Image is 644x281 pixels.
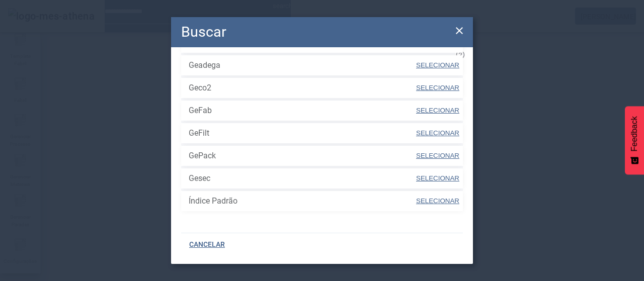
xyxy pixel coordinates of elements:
span: SELECIONAR [416,107,459,114]
span: GeFab [189,105,415,117]
span: Índice Padrão [189,195,415,207]
span: SELECIONAR [416,174,459,182]
span: SELECIONAR [416,61,459,69]
span: Gesec [189,172,415,184]
span: CANCELAR [189,240,225,250]
span: GeFilt [189,127,415,139]
button: SELECIONAR [415,147,460,165]
button: CANCELAR [181,236,233,254]
button: Feedback - Mostrar pesquisa [625,106,644,174]
h2: Buscar [181,21,226,43]
button: SELECIONAR [415,102,460,120]
span: GePack [189,150,415,162]
button: SELECIONAR [415,34,460,52]
button: SELECIONAR [415,56,460,74]
span: Geco2 [189,82,415,94]
button: SELECIONAR [415,124,460,142]
button: SELECIONAR [415,169,460,188]
span: SELECIONAR [416,84,459,91]
span: SELECIONAR [416,152,459,159]
span: SELECIONAR [416,197,459,205]
span: SELECIONAR [416,129,459,137]
span: Geadega [189,59,415,71]
button: SELECIONAR [415,79,460,97]
button: SELECIONAR [415,192,460,210]
span: Feedback [630,116,639,151]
